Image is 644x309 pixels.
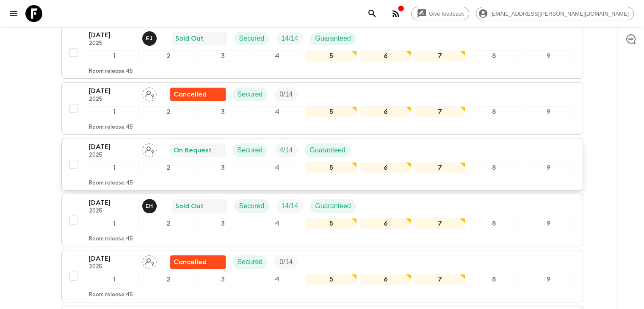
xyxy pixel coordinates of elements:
[234,32,270,45] div: Secured
[232,255,268,269] div: Secured
[252,50,302,61] div: 4
[239,33,265,44] p: Secured
[175,201,204,211] p: Sold Out
[143,162,194,173] div: 2
[142,31,158,46] button: EJ
[360,50,411,61] div: 6
[143,50,194,61] div: 2
[238,145,263,155] p: Secured
[89,68,133,75] p: Room release: 45
[89,124,133,131] p: Room release: 45
[274,143,298,157] div: Trip Fill
[315,201,351,211] p: Guaranteed
[89,96,135,103] p: 2025
[5,5,22,22] button: menu
[364,5,381,22] button: search adventures
[142,90,157,97] span: Assign pack leader
[424,11,469,17] span: Give feedback
[232,88,268,101] div: Secured
[89,40,135,47] p: 2025
[469,50,520,61] div: 8
[89,50,140,61] div: 1
[415,106,465,117] div: 7
[197,162,248,173] div: 3
[142,199,158,213] button: EH
[523,106,574,117] div: 9
[276,199,303,213] div: Trip Fill
[415,50,465,61] div: 7
[89,152,135,159] p: 2025
[274,88,298,101] div: Trip Fill
[232,143,268,157] div: Secured
[234,199,270,213] div: Secured
[276,32,303,45] div: Trip Fill
[174,89,207,99] p: Cancelled
[197,50,248,61] div: 3
[61,138,583,190] button: [DATE]2025Assign pack leaderOn RequestSecuredTrip FillGuaranteed123456789Room release:45
[274,255,298,269] div: Trip Fill
[252,218,302,229] div: 4
[89,162,140,173] div: 1
[61,26,583,79] button: [DATE]2025Erhard Jr Vande Wyngaert de la TorreSold OutSecuredTrip FillGuaranteed123456789Room rel...
[89,208,135,215] p: 2025
[415,162,465,173] div: 7
[89,218,140,229] div: 1
[360,162,411,173] div: 6
[89,142,135,152] p: [DATE]
[143,106,194,117] div: 2
[415,274,465,285] div: 7
[252,162,302,173] div: 4
[252,106,302,117] div: 4
[89,180,133,187] p: Room release: 45
[197,218,248,229] div: 3
[252,274,302,285] div: 4
[89,86,135,96] p: [DATE]
[469,162,520,173] div: 8
[523,50,574,61] div: 9
[469,106,520,117] div: 8
[360,218,411,229] div: 6
[469,274,520,285] div: 8
[142,146,157,152] span: Assign pack leader
[469,218,520,229] div: 8
[146,35,153,42] p: E J
[306,50,357,61] div: 5
[523,218,574,229] div: 9
[146,203,153,210] p: E H
[89,264,135,270] p: 2025
[142,34,158,41] span: Erhard Jr Vande Wyngaert de la Torre
[89,106,140,117] div: 1
[306,106,357,117] div: 5
[306,162,357,173] div: 5
[476,7,634,20] div: [EMAIL_ADDRESS][PERSON_NAME][DOMAIN_NAME]
[143,218,194,229] div: 2
[61,82,583,135] button: [DATE]2025Assign pack leaderFlash Pack cancellationSecuredTrip Fill123456789Room release:45
[306,218,357,229] div: 5
[486,11,633,17] span: [EMAIL_ADDRESS][PERSON_NAME][DOMAIN_NAME]
[306,274,357,285] div: 5
[315,33,351,44] p: Guaranteed
[89,236,133,243] p: Room release: 45
[89,274,140,285] div: 1
[281,201,298,211] p: 14 / 14
[143,274,194,285] div: 2
[360,106,411,117] div: 6
[89,254,135,264] p: [DATE]
[170,255,226,269] div: Flash Pack cancellation
[175,33,204,44] p: Sold Out
[310,145,345,155] p: Guaranteed
[142,257,157,264] span: Assign pack leader
[238,89,263,99] p: Secured
[239,201,265,211] p: Secured
[523,162,574,173] div: 9
[174,257,207,267] p: Cancelled
[279,257,293,267] p: 0 / 14
[279,89,293,99] p: 0 / 14
[142,201,158,208] span: Euridice Hernandez
[89,198,135,208] p: [DATE]
[61,250,583,302] button: [DATE]2025Assign pack leaderFlash Pack cancellationSecuredTrip Fill123456789Room release:45
[523,274,574,285] div: 9
[197,106,248,117] div: 3
[360,274,411,285] div: 6
[197,274,248,285] div: 3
